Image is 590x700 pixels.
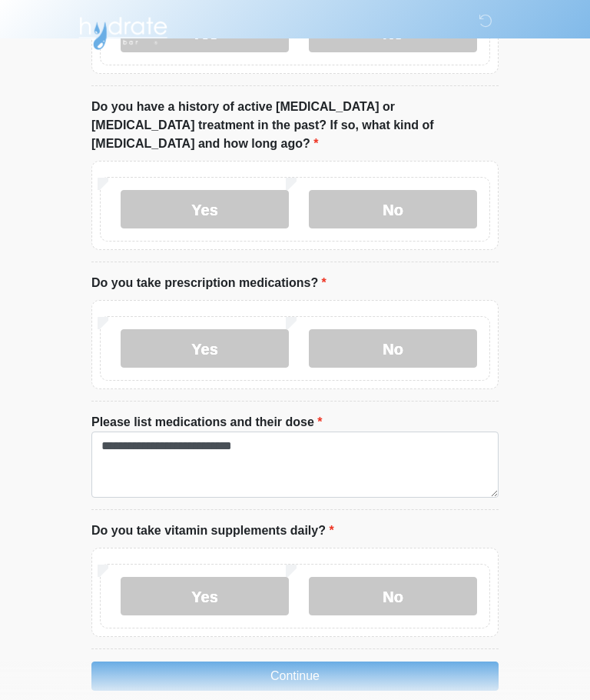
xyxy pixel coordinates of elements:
label: No [309,190,477,228]
img: Hydrate IV Bar - Arcadia Logo [76,12,170,51]
label: Yes [121,329,289,368]
label: No [309,577,477,615]
label: Do you take vitamin supplements daily? [91,522,334,540]
label: No [309,329,477,368]
label: Please list medications and their dose [91,413,323,432]
button: Continue [91,662,499,691]
label: Yes [121,190,289,228]
label: Yes [121,577,289,615]
label: Do you have a history of active [MEDICAL_DATA] or [MEDICAL_DATA] treatment in the past? If so, wh... [91,98,499,153]
label: Do you take prescription medications? [91,274,326,292]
